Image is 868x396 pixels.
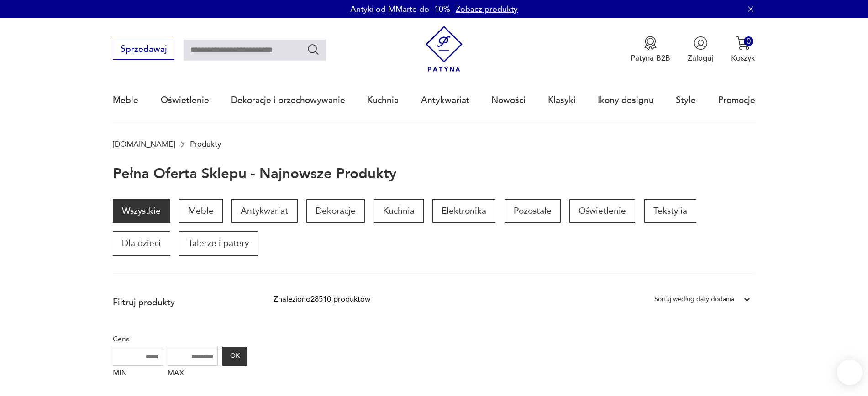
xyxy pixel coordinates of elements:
a: Oświetlenie [161,79,209,121]
p: Patyna B2B [631,53,670,63]
p: Produkty [190,140,221,149]
a: Dekoracje [306,199,365,223]
a: Dekoracje i przechowywanie [231,79,345,121]
a: Ikona medaluPatyna B2B [631,36,670,63]
img: Ikona koszyka [736,36,750,50]
a: Kuchnia [367,79,399,121]
a: Meble [113,79,138,121]
a: [DOMAIN_NAME] [113,140,175,149]
button: Patyna B2B [631,36,670,63]
label: MAX [168,366,218,383]
button: 0Koszyk [731,36,755,63]
button: Szukaj [307,43,320,56]
a: Promocje [718,79,755,121]
div: Sortuj według daty dodania [654,293,734,305]
p: Filtruj produkty [113,297,247,309]
a: Meble [179,199,223,223]
h1: Pełna oferta sklepu - najnowsze produkty [113,166,396,182]
a: Elektronika [432,199,495,223]
a: Zobacz produkty [456,4,518,15]
a: Dla dzieci [113,231,170,255]
a: Kuchnia [374,199,423,223]
a: Sprzedawaj [113,46,174,54]
a: Oświetlenie [569,199,635,223]
p: Antyki od MMarte do -10% [350,4,450,15]
label: MIN [113,366,163,383]
button: Sprzedawaj [113,40,174,60]
div: Znaleziono 28510 produktów [274,293,370,305]
iframe: Smartsupp widget button [837,360,863,385]
a: Nowości [491,79,526,121]
p: Koszyk [731,53,755,63]
button: OK [222,347,247,366]
a: Wszystkie [113,199,170,223]
button: Zaloguj [688,36,713,63]
a: Pozostałe [505,199,561,223]
a: Style [676,79,696,121]
img: Ikonka użytkownika [694,36,708,50]
div: 0 [744,36,753,46]
a: Talerze i patery [179,231,258,255]
p: Cena [113,333,247,345]
a: Tekstylia [644,199,696,223]
a: Antykwariat [231,199,297,223]
img: Ikona medalu [643,36,658,50]
a: Ikony designu [598,79,654,121]
img: Patyna - sklep z meblami i dekoracjami vintage [421,26,467,72]
a: Antykwariat [421,79,469,121]
a: Klasyki [548,79,576,121]
p: Zaloguj [688,53,713,63]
